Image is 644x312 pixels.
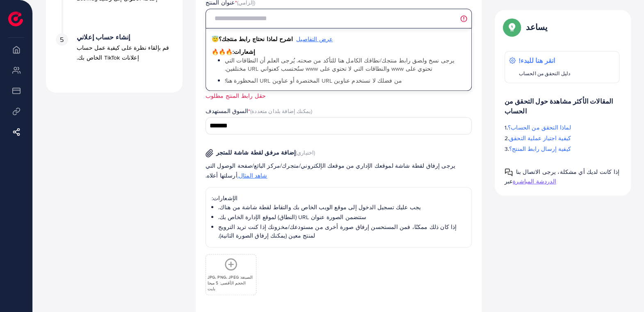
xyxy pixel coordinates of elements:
input: البحث عن الخيار [207,120,461,132]
font: المقالات الأكثر مشاهدة حول التحقق من الحساب [505,97,613,116]
font: الحجم الأقصى: 5 ميجا بايت [208,280,246,291]
img: الشعار [8,12,23,26]
font: يساعد [526,21,548,33]
font: 3. [505,145,509,153]
font: 1. [505,123,508,132]
font: يرجى نسخ ولصق رابط منتجك/نطاقك الكامل هنا للتأكد من صحته. يُرجى العلم أن النطاقات التي تحتوي على ... [225,56,455,73]
font: الصيغة: JPG، PNG، JPEG [208,274,253,280]
font: إذا كانت لديك أي مشكلة، يرجى الاتصال بنا عبر [505,168,619,185]
font: 😇 [212,35,219,43]
font: انقر هنا للبدء! [519,56,555,65]
font: دليل التحقق من الحساب [519,70,570,77]
font: إذا كان ذلك ممكنًا، فمن المستحسن إرفاق صورة أخرى من مستودعك/مخزونك إذا كنت تريد الترويج لمنتج معي... [218,223,457,239]
font: ستتضمن الصورة عنوان URL (النطاق) لموقع الإدارة الخاص بك. [218,213,367,221]
img: دليل النوافذ المنبثقة [505,168,513,176]
font: إنشاء حساب إعلاني [77,32,130,42]
font: من فضلك لا تستخدم عناوين URL المختصرة أو عناوين URL المحظورة هنا! [225,76,402,85]
font: إشعارات: [233,48,255,56]
font: إضافة مرفق لقطة شاشة للمتجر [216,148,296,157]
font: حقل رابط المنتج مطلوب [206,92,266,99]
font: شاهد المثال. [238,171,267,180]
font: قم بإلقاء نظرة على كيفية عمل حساب إعلانات TikTok الخاص بك. [77,44,169,62]
font: لماذا التحقق من الحساب؟ [508,123,571,132]
font: (اختياري) [296,149,315,156]
div: البحث عن الخيار [206,117,472,134]
font: الدردشة المباشرة [513,177,556,185]
img: دليل النوافذ المنبثقة [505,20,519,35]
font: السوق المستهدف [206,107,248,115]
font: الإشعارات: [212,194,238,202]
font: يرجى إرفاق لقطة شاشة لموقعك الإداري من موقعك الإلكتروني/متجرك/مركز البائع/صفحة الوصول التي أرسلته... [206,162,455,180]
font: 2. [505,134,509,142]
font: يجب عليك تسجيل الدخول إلى موقع الويب الخاص بك والتقاط لقطة شاشة من هناك. [218,203,421,211]
font: كيفية إرسال رابط المنتج؟ [509,145,571,153]
img: صورة [206,149,213,157]
font: عرض التفاصيل [296,35,333,43]
font: 5 [60,35,64,44]
font: 🔥🔥🔥 [212,48,233,56]
font: كيفية اجتياز عملية التحقق [509,134,571,142]
font: (يمكنك إضافة بلدان متعددة) [250,107,312,115]
font: اشرح لماذا نحتاج رابط منتجك؟ [219,35,293,43]
iframe: محادثة [609,275,638,306]
li: إنشاء حساب إعلاني [46,33,183,83]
